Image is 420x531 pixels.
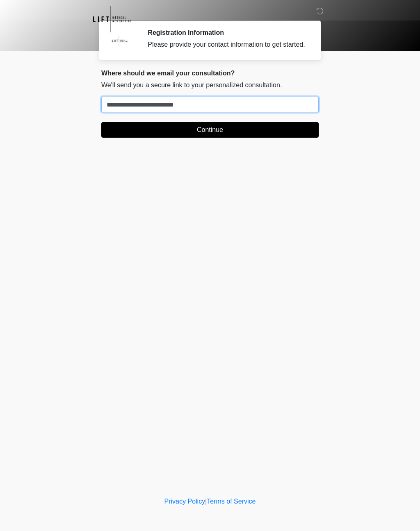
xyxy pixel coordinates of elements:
a: | [205,498,207,505]
a: Terms of Service [207,498,256,505]
img: Lift Medical Aesthetics Logo [93,6,131,32]
p: We'll send you a secure link to your personalized consultation. [101,80,319,90]
img: Agent Avatar [107,29,132,53]
a: Privacy Policy [164,498,205,505]
h2: Where should we email your consultation? [101,69,319,77]
div: Please provide your contact information to get started. [148,40,306,50]
button: Continue [101,122,319,138]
